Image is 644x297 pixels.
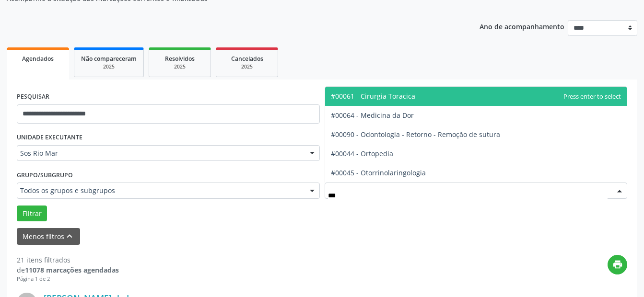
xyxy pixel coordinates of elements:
[331,149,393,158] span: #00044 - Ortopedia
[17,228,80,245] button: Menos filtroskeyboard_arrow_up
[331,91,415,101] span: #00061 - Cirurgia Toracica
[17,90,49,104] label: PESQUISAR
[81,55,137,63] span: Não compareceram
[165,55,195,63] span: Resolvidos
[156,63,204,70] div: 2025
[331,168,426,177] span: #00045 - Otorrinolaringologia
[17,130,82,145] label: UNIDADE EXECUTANTE
[480,20,564,32] p: Ano de acompanhamento
[17,168,73,183] label: Grupo/Subgrupo
[17,255,119,265] div: 21 itens filtrados
[608,255,627,274] button: print
[25,265,119,274] strong: 11078 marcações agendadas
[17,275,119,283] div: Página 1 de 2
[22,55,54,63] span: Agendados
[81,63,137,70] div: 2025
[331,130,500,139] span: #00090 - Odontologia - Retorno - Remoção de sutura
[331,111,414,120] span: #00064 - Medicina da Dor
[612,259,623,270] i: print
[223,63,271,70] div: 2025
[17,206,47,222] button: Filtrar
[17,265,119,275] div: de
[231,55,263,63] span: Cancelados
[64,231,75,241] i: keyboard_arrow_up
[20,148,300,158] span: Sos Rio Mar
[20,186,300,195] span: Todos os grupos e subgrupos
